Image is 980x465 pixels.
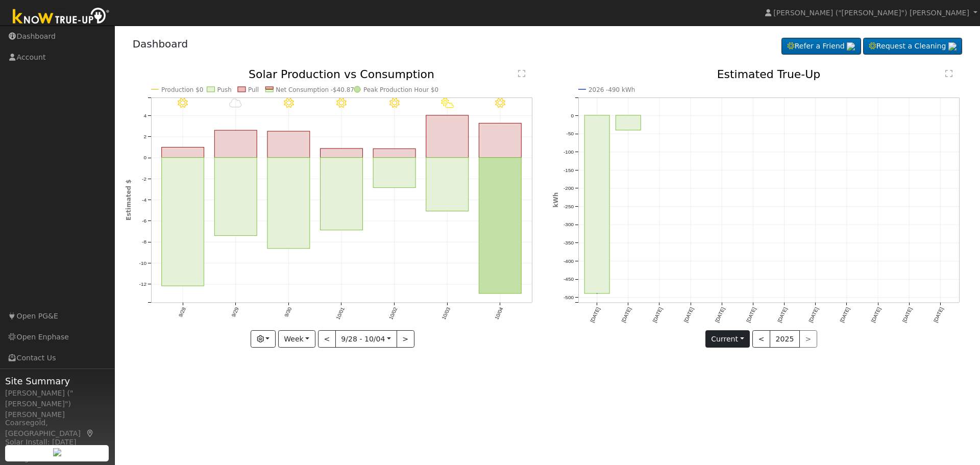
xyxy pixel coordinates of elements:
text: [DATE] [589,306,601,323]
text: -350 [563,240,574,246]
text: 0 [571,113,574,118]
text: 2026 -490 kWh [589,86,635,93]
text: Solar Production vs Consumption [249,68,434,81]
i: 9/28 - Clear [178,98,188,108]
button: 2025 [770,330,800,348]
button: < [318,330,336,348]
rect: onclick="" [214,158,257,236]
text: Pull [248,86,259,93]
text:  [945,69,952,78]
text: 10/03 [440,306,451,321]
rect: onclick="" [267,131,310,158]
text: [DATE] [839,306,851,323]
a: Dashboard [133,38,188,50]
text: -150 [563,167,574,173]
text: -250 [563,204,574,209]
rect: onclick="" [426,115,469,158]
rect: onclick="" [267,158,310,249]
rect: onclick="" [161,158,204,286]
rect: onclick="" [214,130,257,157]
rect: onclick="" [161,148,204,158]
text: [DATE] [777,306,789,323]
rect: onclick="" [616,115,641,130]
text: 10/04 [494,306,504,321]
circle: onclick="" [595,291,599,296]
text: 0 [143,155,146,161]
text: Net Consumption -$40.87 [276,86,354,93]
text: [DATE] [808,306,820,323]
rect: onclick="" [320,149,362,158]
text: 10/02 [388,306,399,321]
a: Request a Cleaning [863,38,962,55]
button: Current [705,330,750,348]
button: < [752,330,770,348]
button: Week [278,330,315,348]
img: retrieve [847,42,855,51]
text: -300 [563,222,574,228]
text: -400 [563,258,574,264]
button: 9/28 - 10/04 [335,330,397,348]
rect: onclick="" [320,158,362,230]
rect: onclick="" [426,158,469,211]
i: 10/01 - Clear [336,98,347,108]
rect: onclick="" [584,115,609,293]
text: -8 [142,239,146,245]
text: [DATE] [901,306,913,323]
text: [DATE] [652,306,664,323]
div: [PERSON_NAME] ("[PERSON_NAME]") [PERSON_NAME] [5,388,109,420]
text: 9/28 [178,306,187,318]
text: -100 [563,149,574,155]
div: Solar Install: [DATE] [5,437,109,448]
text: 2 [143,134,146,139]
text: [DATE] [683,306,695,323]
div: Coarsegold, [GEOGRAPHIC_DATA] [5,418,109,439]
text: 9/30 [283,306,292,318]
text: Peak Production Hour $0 [363,86,438,93]
text: -200 [563,185,574,191]
text: Production $0 [161,86,204,93]
text:  [518,69,525,78]
i: 9/30 - MostlyClear [283,98,293,108]
span: [PERSON_NAME] ("[PERSON_NAME]") [PERSON_NAME] [773,9,969,17]
a: Map [86,429,95,437]
img: retrieve [948,42,957,51]
text: [DATE] [870,306,882,323]
img: retrieve [53,448,61,456]
text: Estimated True-Up [717,68,821,81]
text: [DATE] [933,306,944,323]
rect: onclick="" [479,124,521,158]
text: 4 [143,113,146,118]
div: System Size: 16.40 kW [5,445,109,456]
text: -2 [142,176,146,182]
text: [DATE] [714,306,726,323]
i: 10/04 - Clear [495,98,505,108]
rect: onclick="" [479,158,521,293]
text: -6 [142,218,146,224]
text: Estimated $ [125,180,132,221]
i: 9/29 - Cloudy [229,98,242,108]
rect: onclick="" [373,158,415,188]
text: -12 [139,281,146,287]
text: -4 [142,197,146,203]
text: -450 [563,277,574,282]
text: -10 [139,260,146,266]
text: 10/01 [335,306,346,321]
a: Refer a Friend [781,38,861,55]
text: kWh [552,192,559,208]
text: Push [217,86,231,93]
i: 10/03 - PartlyCloudy [440,98,453,108]
text: -500 [563,295,574,300]
text: 9/29 [230,306,239,318]
img: Know True-Up [8,6,115,29]
span: Site Summary [5,374,109,388]
text: [DATE] [745,306,757,323]
text: [DATE] [621,306,632,323]
button: > [397,330,414,348]
i: 10/02 - MostlyClear [389,98,400,108]
text: -50 [567,131,574,136]
rect: onclick="" [373,149,415,158]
